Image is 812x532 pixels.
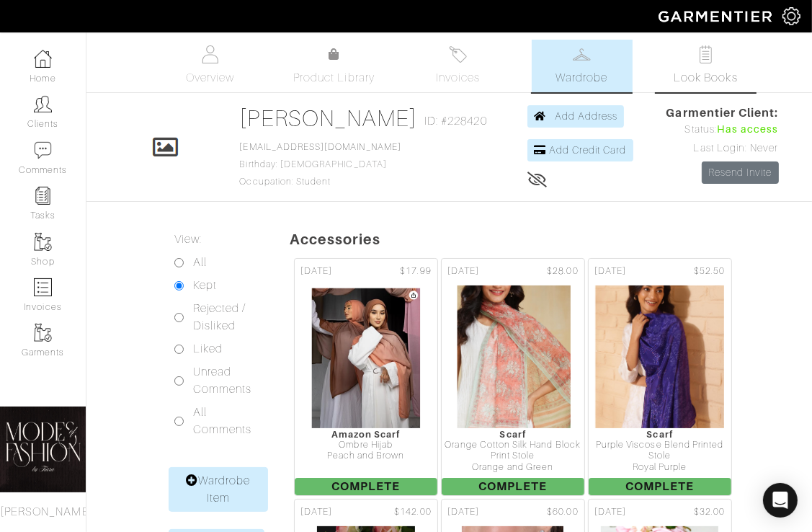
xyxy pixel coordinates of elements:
div: Status: [666,122,779,138]
span: ID: #228420 [424,112,487,130]
img: clients-icon-6bae9207a08558b7cb47a8932f037763ab4055f8c8b6bfacd5dc20c3e0201464.png [34,95,52,113]
a: Add Address [527,105,625,128]
div: Ombre Hijab [295,440,437,451]
img: jt8C63JCMHWfPKyKpi4DuEds [455,285,571,429]
label: All [193,254,207,271]
span: [DATE] [447,505,479,519]
span: $32.00 [694,505,725,519]
span: Complete [589,478,731,495]
span: Complete [295,478,437,495]
div: Amazon Scarf [295,429,437,440]
label: View: [174,231,202,248]
a: Invoices [408,40,509,92]
span: $28.00 [547,265,578,278]
span: Has access [717,122,779,138]
span: [DATE] [300,505,332,519]
h5: Accessories [290,231,812,248]
span: [DATE] [594,265,626,278]
label: Kept [193,277,217,294]
img: garmentier-logo-header-white-b43fb05a5012e4ada735d5af1a66efaba907eab6374d6393d1fbf88cb4ef424d.png [651,4,782,29]
a: Look Books [656,40,757,92]
span: [DATE] [447,265,479,278]
img: wardrobe-487a4870c1b7c33e795ec22d11cfc2ed9d08956e64fb3008fe2437562e282088.svg [573,45,591,63]
label: All Comments [193,404,254,438]
span: Overview [186,69,234,87]
img: gear-icon-white-bd11855cb880d31180b6d7d6211b90ccbf57a29d726f0c71d8c61bd08dd39cc2.png [782,7,800,25]
div: Orange Cotton Silk Hand Block Print Stole [442,440,584,462]
span: Add Credit Card [549,144,627,156]
img: orders-icon-0abe47150d42831381b5fb84f609e132dff9fe21cb692f30cb5eec754e2cba89.png [34,278,52,296]
span: Invoices [436,69,480,87]
span: Garmentier Client: [666,105,779,122]
span: $17.99 [400,265,431,278]
img: comment-icon-a0a6a9ef722e966f86d9cbdc48e553b5cf19dbc54f86b18d962a5391bc8f6eb6.png [34,141,52,159]
label: Rejected / Disliked [193,300,254,334]
label: Liked [193,340,223,358]
a: Add Credit Card [527,139,633,161]
span: [DATE] [594,505,626,519]
a: [DATE] $28.00 Scarf Orange Cotton Silk Hand Block Print Stole Orange and Green Complete [440,257,586,497]
img: todo-9ac3debb85659649dc8f770b8b6100bb5dab4b48dedcbae339e5042a72dfd3cc.svg [697,45,715,63]
div: Royal Purple [589,462,731,473]
img: KppB7igyxbbbJsqxNzfrBjRg [594,285,725,429]
img: basicinfo-40fd8af6dae0f16599ec9e87c0ef1c0a1fdea2edbe929e3d69a839185d80c458.svg [201,45,219,63]
span: Product Library [293,69,375,87]
img: garments-icon-b7da505a4dc4fd61783c78ac3ca0ef83fa9d6f193b1c9dc38574b1d14d53ca28.png [34,324,52,342]
img: garments-icon-b7da505a4dc4fd61783c78ac3ca0ef83fa9d6f193b1c9dc38574b1d14d53ca28.png [34,233,52,251]
div: Purple Viscose Blend Printed Stole [589,440,731,462]
span: Look Books [674,69,738,87]
a: Wardrobe [532,40,633,92]
a: [EMAIL_ADDRESS][DOMAIN_NAME] [240,142,401,152]
label: Unread Comments [193,363,254,398]
span: Complete [442,478,584,495]
a: [PERSON_NAME] [240,105,418,131]
div: Scarf [442,429,584,440]
img: cngnkBJDBs5RHt6V6wJmvFB1 [311,285,421,429]
div: Peach and Brown [295,451,437,461]
div: Last Login: Never [666,141,779,156]
span: Wardrobe [556,69,607,87]
a: Overview [160,40,261,92]
div: Orange and Green [442,462,584,473]
span: $60.00 [547,505,578,519]
a: [DATE] $17.99 Amazon Scarf Ombre Hijab Peach and Brown Complete [293,257,440,497]
img: orders-27d20c2124de7fd6de4e0e44c1d41de31381a507db9b33961299e4e07d508b8c.svg [449,45,467,63]
span: [DATE] [300,265,332,278]
span: Birthday: [DEMOGRAPHIC_DATA] Occupation: Student [240,142,401,187]
img: dashboard-icon-dbcd8f5a0b271acd01030246c82b418ddd0df26cd7fceb0bd07c9910d44c42f6.png [34,50,52,68]
a: Product Library [284,46,385,87]
div: Open Intercom Messenger [763,483,798,518]
img: reminder-icon-8004d30b9f0a5d33ae49ab947aed9ed385cf756f9e5892f1edd6e32f2345188e.png [34,187,52,205]
span: Add Address [555,110,618,122]
div: Scarf [589,429,731,440]
span: $52.50 [694,265,725,278]
span: $142.00 [394,505,431,519]
a: Wardrobe Item [169,467,268,512]
a: [DATE] $52.50 Scarf Purple Viscose Blend Printed Stole Royal Purple Complete [586,257,733,497]
a: Resend Invite [702,161,779,184]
